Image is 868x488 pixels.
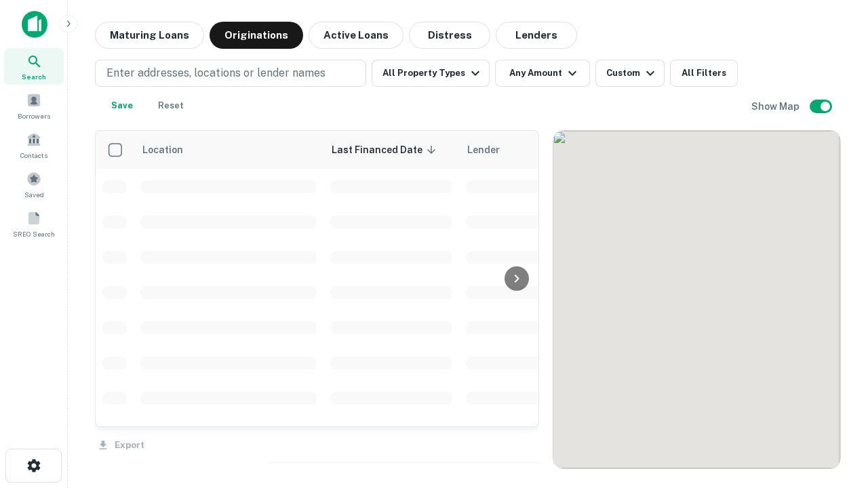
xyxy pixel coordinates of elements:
th: Lender [459,131,676,169]
button: Active Loans [309,22,403,49]
span: SREO Search [13,228,55,239]
span: Saved [24,189,44,200]
iframe: Chat Widget [800,380,868,445]
button: Enter addresses, locations or lender names [95,60,366,87]
h6: Show Map [751,99,802,114]
img: capitalize-icon.png [22,11,47,38]
span: Location [142,142,201,158]
button: Custom [595,60,665,87]
button: Originations [210,22,303,49]
a: Contacts [4,127,64,163]
button: Save your search to get updates of matches that match your search criteria. [100,92,144,119]
span: Borrowers [18,110,50,121]
span: Contacts [20,150,47,161]
div: 0 0 [553,131,840,468]
button: All Filters [670,60,738,87]
th: Last Financed Date [323,131,459,169]
button: Lenders [496,22,577,49]
a: Saved [4,166,64,203]
th: Location [134,131,323,169]
p: Enter addresses, locations or lender names [106,65,325,81]
a: Borrowers [4,87,64,124]
div: Custom [606,65,658,81]
a: SREO Search [4,205,64,242]
a: Search [4,48,64,85]
button: All Property Types [372,60,490,87]
button: Maturing Loans [95,22,204,49]
button: Reset [149,92,193,119]
span: Search [22,71,46,82]
button: Distress [409,22,490,49]
button: Any Amount [495,60,590,87]
span: Last Financed Date [332,142,440,158]
span: Lender [467,142,500,158]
